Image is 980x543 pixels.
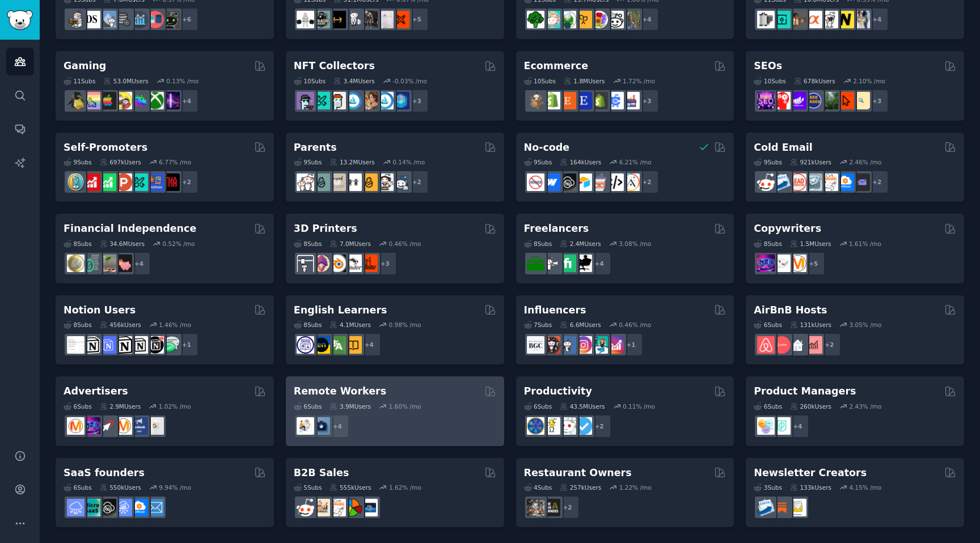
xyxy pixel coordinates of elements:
div: 9.94 % /mo [159,483,191,491]
img: shopify [543,92,560,109]
img: productivity [559,417,576,435]
div: + 2 [175,170,198,194]
div: + 3 [373,252,397,275]
img: weightroom [344,11,362,28]
img: GardenersWorld [622,11,640,28]
div: 8 Sub s [64,240,92,248]
img: SaaSSales [115,499,132,516]
img: SaaS_Email_Marketing [146,499,164,516]
div: + 4 [785,414,809,438]
div: 1.46 % /mo [159,321,191,329]
h2: Gaming [64,59,106,73]
h2: B2B Sales [294,466,349,480]
img: youtubepromotion [83,173,100,191]
img: influencermarketing [590,336,608,354]
img: DigitalItems [392,92,409,109]
img: GymMotivation [312,11,330,28]
img: datascience [83,11,100,28]
div: + 2 [405,170,429,194]
div: 1.72 % /mo [623,77,655,85]
div: 0.46 % /mo [389,240,421,248]
img: XboxGamers [146,92,164,109]
img: TestMyApp [162,173,180,191]
img: LeadGeneration [789,173,806,191]
div: 555k Users [330,483,371,491]
h2: Remote Workers [294,384,386,398]
img: AppIdeas [67,173,85,191]
img: OpenseaMarket [376,92,394,109]
img: GamerPals [115,92,132,109]
img: FacebookAds [130,417,148,435]
img: SEO [83,417,100,435]
img: personaltraining [392,11,409,28]
img: nocodelowcode [590,173,608,191]
img: airbnb_hosts [757,336,775,354]
img: Notiontemplates [67,336,85,354]
div: 6 Sub s [754,402,782,410]
img: RemoteJobs [297,417,314,435]
img: fitness30plus [360,11,378,28]
div: 9 Sub s [524,158,552,166]
div: 2.46 % /mo [849,158,881,166]
img: ender3 [344,254,362,272]
div: 8 Sub s [754,240,782,248]
img: SEO_Digital_Marketing [757,92,775,109]
img: linux_gaming [67,92,85,109]
img: Newsletters [789,499,806,516]
div: 4.15 % /mo [849,483,881,491]
div: 4 Sub s [524,483,552,491]
img: alphaandbetausers [130,173,148,191]
img: streetphotography [773,11,791,28]
img: advertising [115,417,132,435]
div: 0.46 % /mo [619,321,651,329]
img: B_2_B_Selling_Tips [360,499,378,516]
div: 5 Sub s [294,483,322,491]
div: 2.4M Users [560,240,601,248]
img: 3Dprinting [297,254,314,272]
img: B2BSales [344,499,362,516]
div: 11 Sub s [64,77,95,85]
div: 697k Users [100,158,141,166]
h2: Product Managers [754,384,856,398]
img: NFTMarketplace [312,92,330,109]
div: 2.10 % /mo [853,77,885,85]
img: AskNotion [130,336,148,354]
img: Airtable [575,173,592,191]
img: Local_SEO [821,92,838,109]
div: + 4 [588,252,611,275]
img: NewParents [360,173,378,191]
div: 8 Sub s [524,240,552,248]
img: Adalo [622,173,640,191]
img: TechSEO [773,92,791,109]
div: 7.0M Users [330,240,371,248]
img: Instagram [559,336,576,354]
img: Parents [392,173,409,191]
div: 8 Sub s [294,321,322,329]
h2: English Learners [294,303,387,317]
img: ecommercemarketing [606,92,624,109]
img: SEO [757,254,775,272]
div: + 3 [865,89,889,113]
div: 6 Sub s [754,321,782,329]
img: SavageGarden [559,11,576,28]
div: 0.11 % /mo [623,402,655,410]
img: EtsySellers [575,92,592,109]
div: + 1 [619,333,643,357]
img: LearnEnglishOnReddit [344,336,362,354]
img: SEO_cases [805,92,822,109]
img: beyondthebump [328,173,346,191]
div: 678k Users [794,77,835,85]
h2: Financial Independence [64,222,196,236]
img: ecommerce_growth [622,92,640,109]
div: + 2 [588,414,611,438]
img: fatFIRE [115,254,132,272]
img: NoCodeSaaS [559,173,576,191]
img: FinancialPlanning [83,254,100,272]
h2: Advertisers [64,384,128,398]
img: LifeProTips [527,417,544,435]
div: 1.5M Users [790,240,831,248]
h2: 3D Printers [294,222,357,236]
div: 456k Users [100,321,141,329]
img: GYM [297,11,314,28]
img: NoCodeSaaS [99,499,116,516]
